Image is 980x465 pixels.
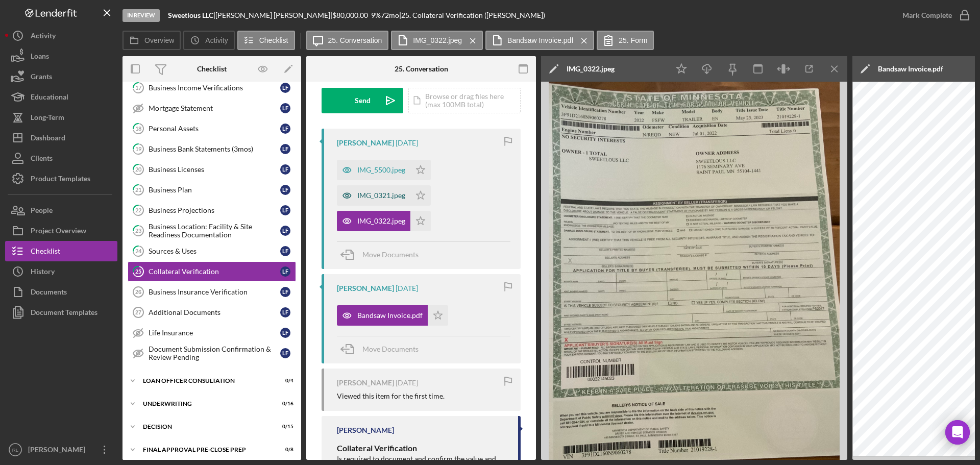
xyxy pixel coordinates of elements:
[337,242,429,267] button: Move Documents
[357,166,405,174] div: IMG_5500.jpeg
[337,336,429,362] button: Move Documents
[5,302,117,323] button: Document Templates
[135,289,141,295] tspan: 26
[128,221,296,241] a: 23Business Location: Facility & Site Readiness DocumentationLF
[362,345,419,353] span: Move Documents
[280,307,290,317] div: L F
[337,185,431,206] button: IMG_0321.jpeg
[362,250,419,259] span: Move Documents
[280,103,290,113] div: L F
[5,221,117,241] button: Project Overview
[5,66,117,87] button: Grants
[5,282,117,302] a: Documents
[122,9,160,22] div: In Review
[399,11,545,19] div: | 25. Collateral Verification ([PERSON_NAME])
[306,31,389,50] button: 25. Conversation
[149,186,280,194] div: Business Plan
[128,200,296,221] a: 22Business ProjectionsLF
[567,65,615,73] div: IMG_0322.jpeg
[128,241,296,261] a: 24Sources & UsesLF
[149,308,280,316] div: Additional Documents
[337,211,431,231] button: IMG_0322.jpeg
[12,447,19,453] text: RL
[215,11,332,19] div: [PERSON_NAME] [PERSON_NAME] |
[135,145,142,152] tspan: 19
[5,241,117,261] button: Checklist
[485,31,594,50] button: Bandsaw Invoice.pdf
[31,46,49,69] div: Loans
[5,148,117,168] button: Clients
[143,447,268,453] div: Final Approval Pre-Close Prep
[5,168,117,189] button: Product Templates
[128,78,296,98] a: 17Business Income VerificationsLF
[31,26,56,48] div: Activity
[337,305,448,326] button: Bandsaw Invoice.pdf
[280,266,290,277] div: L F
[391,31,483,50] button: IMG_0322.jpeg
[5,87,117,107] button: Educational
[168,11,215,19] div: |
[337,443,417,453] strong: Collateral Verification
[149,288,280,296] div: Business Insurance Verification
[149,345,280,361] div: Document Submission Confirmation & Review Pending
[275,401,293,407] div: 0 / 16
[31,221,86,243] div: Project Overview
[144,36,174,44] label: Overview
[135,166,142,173] tspan: 20
[337,379,394,387] div: [PERSON_NAME]
[135,309,141,315] tspan: 27
[31,282,67,305] div: Documents
[149,206,280,214] div: Business Projections
[149,267,280,276] div: Collateral Verification
[237,31,295,50] button: Checklist
[135,248,142,254] tspan: 24
[280,226,290,236] div: L F
[31,87,68,110] div: Educational
[149,145,280,153] div: Business Bank Statements (3mos)
[878,65,943,73] div: Bandsaw Invoice.pdf
[395,65,448,73] div: 25. Conversation
[149,223,280,239] div: Business Location: Facility & Site Readiness Documentation
[396,139,418,147] time: 2025-07-11 19:06
[5,26,117,46] button: Activity
[945,420,970,445] div: Open Intercom Messenger
[280,83,290,93] div: L F
[381,11,399,19] div: 72 mo
[280,144,290,154] div: L F
[128,343,296,363] a: Document Submission Confirmation & Review PendingLF
[337,284,394,292] div: [PERSON_NAME]
[5,200,117,221] button: People
[149,104,280,112] div: Mortgage Statement
[149,247,280,255] div: Sources & Uses
[892,5,975,26] button: Mark Complete
[143,378,268,384] div: Loan Officer Consultation
[280,287,290,297] div: L F
[337,160,431,180] button: IMG_5500.jpeg
[143,424,268,430] div: Decision
[541,82,847,460] img: Preview
[5,46,117,66] button: Loans
[328,36,382,44] label: 25. Conversation
[280,205,290,215] div: L F
[31,66,52,89] div: Grants
[128,180,296,200] a: 21Business PlanLF
[357,191,405,200] div: IMG_0321.jpeg
[337,139,394,147] div: [PERSON_NAME]
[128,159,296,180] a: 20Business LicensesLF
[128,323,296,343] a: Life InsuranceLF
[357,311,423,320] div: Bandsaw Invoice.pdf
[26,439,92,462] div: [PERSON_NAME]
[128,118,296,139] a: 18Personal AssetsLF
[507,36,573,44] label: Bandsaw Invoice.pdf
[396,284,418,292] time: 2025-07-11 19:03
[332,11,371,19] div: $80,000.00
[597,31,654,50] button: 25. Form
[5,128,117,148] button: Dashboard
[413,36,462,44] label: IMG_0322.jpeg
[135,227,141,234] tspan: 23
